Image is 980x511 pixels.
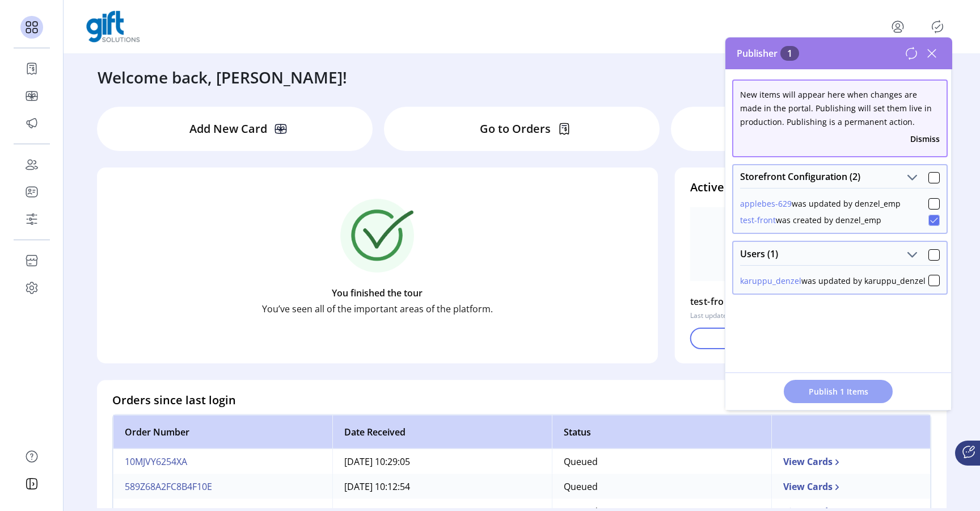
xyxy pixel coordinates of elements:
td: Queued [552,474,771,499]
span: Users (1) [740,249,778,258]
div: was updated by karuppu_denzel [740,275,926,287]
p: Go to Orders [480,120,551,137]
th: Status [552,415,771,449]
img: logo [86,11,140,43]
p: You finished the tour [332,286,423,300]
th: Order Number [113,415,332,449]
td: Queued [552,449,771,474]
span: Publish 1 Items [799,386,878,397]
p: You’ve seen all of the important areas of the platform. [262,302,493,316]
button: Go to Test [690,328,931,349]
h3: Welcome back, [PERSON_NAME]! [98,65,347,89]
span: Publisher [737,47,799,60]
div: was updated by denzel_emp [740,198,901,210]
button: menu [889,18,907,36]
span: Storefront Configuration (2) [740,172,860,181]
th: Date Received [332,415,552,449]
td: View Cards [771,474,931,499]
button: Publisher Panel [928,18,947,36]
td: 589Z68A2FC8B4F10E [113,474,332,499]
p: Last updated: [DATE] 03:18:09 PM [690,311,797,321]
button: applebes-629 [740,198,792,210]
td: 10MJVY6254XA [113,449,332,474]
td: [DATE] 10:29:05 [332,449,552,474]
button: Storefront Configuration (2) [904,170,920,186]
span: 1 [780,46,799,61]
button: Users (1) [904,246,920,262]
p: test-front [690,292,734,311]
h4: Orders since last login [112,392,236,409]
h4: Active Storefront [690,179,931,196]
td: View Cards [771,449,931,474]
p: Add New Card [189,120,267,137]
td: [DATE] 10:12:54 [332,474,552,499]
div: was created by denzel_emp [740,214,881,226]
span: New items will appear here when changes are made in the portal. Publishing will set them live in ... [740,89,932,127]
button: karuppu_denzel [740,275,801,287]
button: test-front [740,214,776,226]
button: Publish 1 Items [784,380,893,403]
button: Dismiss [910,133,940,145]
